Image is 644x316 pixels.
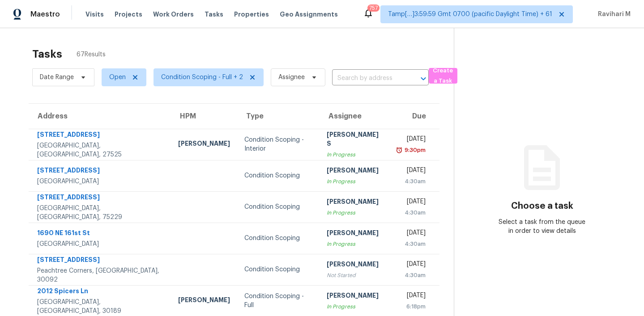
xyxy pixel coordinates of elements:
span: Assignee [278,73,305,82]
div: [STREET_ADDRESS] [37,255,164,266]
span: Projects [115,10,142,19]
div: [PERSON_NAME] [327,197,384,208]
span: Open [109,73,126,82]
h2: Tasks [32,50,62,59]
div: [GEOGRAPHIC_DATA], [GEOGRAPHIC_DATA], 75229 [37,204,164,222]
div: [PERSON_NAME] [327,166,384,177]
span: Tamp[…]3:59:59 Gmt 0700 (pacific Daylight Time) + 61 [388,10,552,19]
div: In Progress [327,208,384,217]
span: Create a Task [433,66,453,86]
div: Condition Scoping [244,202,312,211]
span: Visits [85,10,104,19]
div: [STREET_ADDRESS] [37,166,164,177]
div: [PERSON_NAME] [327,260,384,271]
div: [PERSON_NAME] S [327,130,384,150]
div: Not Started [327,271,384,280]
div: Peachtree Corners, [GEOGRAPHIC_DATA], 30092 [37,266,164,284]
div: [PERSON_NAME] [327,228,384,240]
div: In Progress [327,240,384,249]
div: [DATE] [397,135,426,146]
div: [STREET_ADDRESS] [37,193,164,204]
div: Condition Scoping - Interior [244,135,312,153]
button: Open [417,72,430,85]
div: 4:30am [397,208,426,217]
span: Tasks [205,11,223,17]
span: Work Orders [153,10,194,19]
input: Search by address [332,72,404,85]
div: [DATE] [397,228,426,240]
div: 6:18pm [397,302,426,311]
span: Geo Assignments [280,10,338,19]
div: In Progress [327,302,384,311]
div: [PERSON_NAME] [327,291,384,302]
div: [GEOGRAPHIC_DATA], [GEOGRAPHIC_DATA], 27525 [37,141,164,159]
th: Assignee [320,104,391,129]
div: [DATE] [397,197,426,208]
div: Condition Scoping [244,234,312,243]
th: Address [29,104,171,129]
div: 4:30am [397,177,426,186]
h3: Choose a task [511,202,573,211]
div: Condition Scoping - Full [244,292,312,310]
span: Date Range [40,73,74,82]
div: 2012 Spicers Ln [37,287,164,298]
div: In Progress [327,177,384,186]
img: Overdue Alarm Icon [396,146,403,155]
div: 1690 NE 161st St [37,228,164,240]
span: Condition Scoping - Full + 2 [161,73,243,82]
div: Condition Scoping [244,171,312,180]
th: HPM [171,104,237,129]
th: Due [390,104,439,129]
button: Create a Task [429,68,457,84]
span: Properties [234,10,269,19]
div: [PERSON_NAME] [178,295,230,307]
div: [STREET_ADDRESS] [37,130,164,141]
div: [GEOGRAPHIC_DATA] [37,177,164,186]
th: Type [237,104,319,129]
div: Condition Scoping [244,265,312,274]
span: Ravihari M [594,10,631,19]
div: 4:30am [397,240,426,249]
div: In Progress [327,150,384,159]
div: [DATE] [397,291,426,302]
span: 67 Results [77,50,106,59]
div: [GEOGRAPHIC_DATA] [37,240,164,249]
span: Maestro [30,10,60,19]
div: 9:30pm [403,146,426,155]
div: 757 [369,4,378,13]
div: [DATE] [397,166,426,177]
div: 4:30am [397,271,426,280]
div: Select a task from the queue in order to view details [498,218,586,236]
div: [DATE] [397,260,426,271]
div: [GEOGRAPHIC_DATA], [GEOGRAPHIC_DATA], 30189 [37,298,164,316]
div: [PERSON_NAME] [178,139,230,150]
